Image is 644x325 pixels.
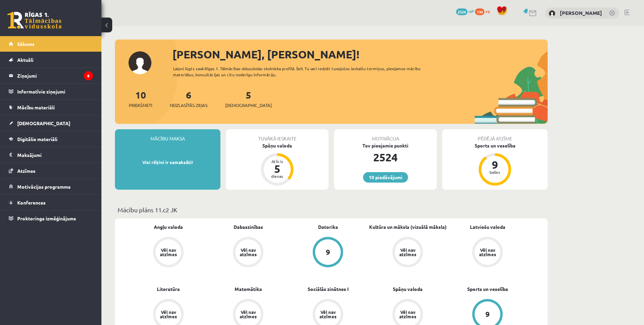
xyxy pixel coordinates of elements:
[318,223,338,231] a: Datorika
[17,184,71,190] span: Motivācijas programma
[226,142,329,187] a: Spāņu valoda Atlicis 5 dienas
[173,65,433,78] div: Laipni lūgts savā Rīgas 1. Tālmācības vidusskolas skolnieka profilā. Šeit Tu vari redzēt tuvojošo...
[226,142,329,149] div: Spāņu valoda
[363,172,408,183] a: 10 piedāvājumi
[208,237,288,269] a: Vēl nav atzīmes
[456,8,468,15] span: 2524
[17,104,55,110] span: Mācību materiāli
[9,52,93,67] a: Aktuāli
[17,68,93,83] legend: Ziņojumi
[170,102,208,109] span: Neizlasītās ziņas
[17,199,46,206] span: Konferences
[84,71,93,80] i: 6
[239,248,258,256] div: Vēl nav atzīmes
[115,129,220,142] div: Mācību maksa
[267,159,287,163] div: Atlicis
[485,159,505,170] div: 9
[442,142,548,149] div: Sports un veselība
[157,286,180,293] a: Literatūra
[442,129,548,142] div: Pēdējā atzīme
[129,102,152,109] span: Priekšmeti
[7,12,62,29] a: Rīgas 1. Tālmācības vidusskola
[326,248,330,256] div: 9
[334,142,437,149] div: Tev pieejamie punkti
[239,310,258,319] div: Vēl nav atzīmes
[9,100,93,115] a: Mācību materiāli
[267,174,287,178] div: dienas
[17,41,34,47] span: Sākums
[118,159,217,166] p: Visi rēķini ir samaksāti!
[17,84,93,99] legend: Informatīvie ziņojumi
[560,9,602,16] a: [PERSON_NAME]
[467,286,508,293] a: Sports un veselība
[549,10,555,17] img: Rodrigo Skuja
[225,89,272,109] a: 5[DEMOGRAPHIC_DATA]
[369,223,447,231] a: Kultūra un māksla (vizuālā māksla)
[308,286,349,293] a: Sociālās zinātnes I
[398,310,417,319] div: Vēl nav atzīmes
[334,149,437,165] div: 2524
[470,223,505,231] a: Latviešu valoda
[17,215,76,221] span: Proktoringa izmēģinājums
[442,142,548,187] a: Sports un veselība 9 balles
[118,205,545,214] p: Mācību plāns 11.c2 JK
[475,8,493,14] a: 130 xp
[398,248,417,256] div: Vēl nav atzīmes
[17,57,33,63] span: Aktuāli
[478,248,497,256] div: Vēl nav atzīmes
[17,168,35,174] span: Atzīmes
[9,36,93,52] a: Sākums
[129,89,152,109] a: 10Priekšmeti
[234,223,263,231] a: Dabaszinības
[17,147,93,163] legend: Maksājumi
[128,237,208,269] a: Vēl nav atzīmes
[485,8,490,14] span: xp
[235,286,262,293] a: Matemātika
[485,310,490,318] div: 9
[368,237,448,269] a: Vēl nav atzīmes
[267,163,287,174] div: 5
[9,68,93,83] a: Ziņojumi6
[17,136,57,142] span: Digitālie materiāli
[9,195,93,210] a: Konferences
[288,237,368,269] a: 9
[9,147,93,163] a: Maksājumi
[9,115,93,131] a: [DEMOGRAPHIC_DATA]
[9,131,93,147] a: Digitālie materiāli
[9,84,93,99] a: Informatīvie ziņojumi
[9,179,93,194] a: Motivācijas programma
[159,248,178,256] div: Vēl nav atzīmes
[17,120,70,126] span: [DEMOGRAPHIC_DATA]
[334,129,437,142] div: Motivācija
[159,310,178,319] div: Vēl nav atzīmes
[226,129,329,142] div: Tuvākā ieskaite
[170,89,208,109] a: 6Neizlasītās ziņas
[475,8,484,15] span: 130
[9,211,93,226] a: Proktoringa izmēģinājums
[485,170,505,174] div: balles
[318,310,337,319] div: Vēl nav atzīmes
[456,8,474,14] a: 2524 mP
[154,223,183,231] a: Angļu valoda
[225,102,272,109] span: [DEMOGRAPHIC_DATA]
[469,8,474,14] span: mP
[393,286,423,293] a: Spāņu valoda
[9,163,93,179] a: Atzīmes
[448,237,527,269] a: Vēl nav atzīmes
[172,46,548,62] div: [PERSON_NAME], [PERSON_NAME]!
